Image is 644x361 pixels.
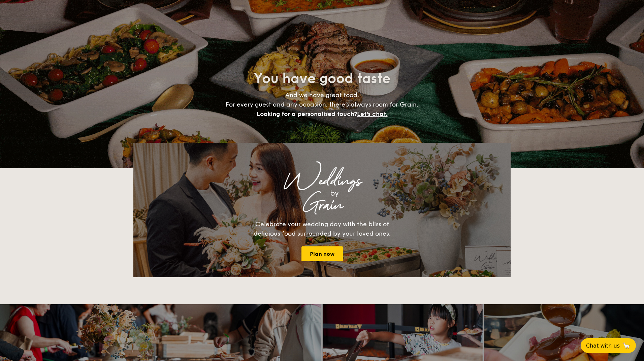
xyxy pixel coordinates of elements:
[622,342,631,350] span: 🦙
[581,338,636,353] button: Chat with us🦙
[301,246,343,261] a: Plan now
[193,175,451,187] div: Weddings
[193,199,451,211] div: Grain
[357,110,388,118] span: Let's chat.
[586,343,620,349] span: Chat with us
[133,136,511,143] div: Loading menus magically...
[246,219,398,238] div: Celebrate your wedding day with the bliss of delicious food surrounded by your loved ones.
[218,187,451,199] div: by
